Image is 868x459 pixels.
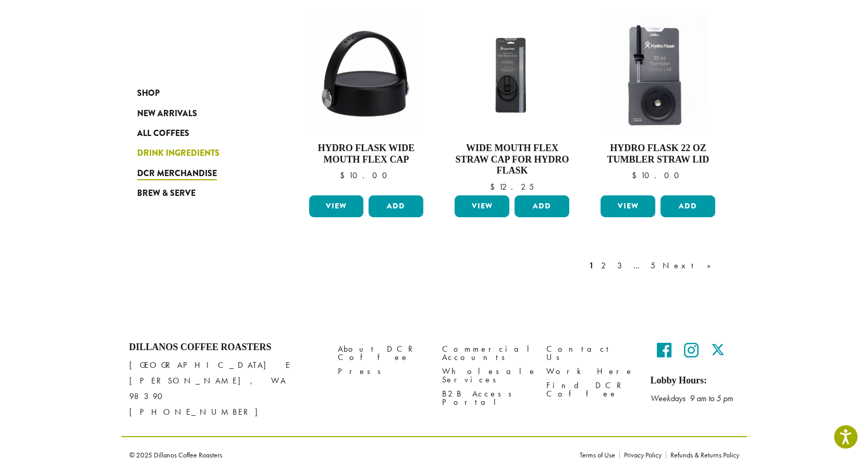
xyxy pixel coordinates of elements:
[666,451,739,458] a: Refunds & Returns Policy
[452,15,572,191] a: Wide Mouth Flex Straw Cap for Hydro Flask $12.25
[490,181,499,192] span: $
[580,451,619,458] a: Terms of Use
[661,259,720,272] a: Next »
[455,195,509,217] a: View
[651,375,739,387] h5: Lobby Hours:
[137,164,262,183] a: DCR Merchandise
[601,195,655,217] a: View
[515,195,569,217] button: Add
[619,451,666,458] a: Privacy Policy
[137,127,189,140] span: All Coffees
[307,143,426,165] h4: Hydro Flask Wide Mouth Flex Cap
[546,378,635,401] a: Find DCR Coffee
[546,342,635,364] a: Contact Us
[599,259,612,272] a: 2
[587,259,596,272] a: 1
[129,342,322,353] h4: Dillanos Coffee Roasters
[129,451,564,458] p: © 2025 Dillanos Coffee Roasters.
[137,187,195,200] span: Brew & Serve
[442,387,531,409] a: B2B Access Portal
[309,195,364,217] a: View
[649,259,657,272] a: 5
[632,170,641,181] span: $
[442,364,531,387] a: Wholesale Services
[632,170,684,181] bdi: 10.00
[129,357,322,420] p: [GEOGRAPHIC_DATA] E [PERSON_NAME], WA 98390 [PHONE_NUMBER]
[137,107,197,120] span: New Arrivals
[309,15,424,134] img: Hydro-Flask-Wide-Mouth-Flex-Cap.jpg
[546,364,635,378] a: Work Here
[442,342,531,364] a: Commercial Accounts
[137,167,217,180] span: DCR Merchandise
[598,15,718,134] img: 22oz-Tumbler-Straw-Lid-Hydro-Flask-300x300.jpg
[137,183,262,203] a: Brew & Serve
[340,170,392,181] bdi: 10.00
[369,195,423,217] button: Add
[631,259,645,272] a: …
[338,342,426,364] a: About DCR Coffee
[598,143,718,165] h4: Hydro Flask 22 oz Tumbler Straw Lid
[307,15,426,191] a: Hydro Flask Wide Mouth Flex Cap $10.00
[651,393,733,404] em: Weekdays 9 am to 5 pm
[137,87,160,100] span: Shop
[137,123,262,143] a: All Coffees
[598,15,718,191] a: Hydro Flask 22 oz Tumbler Straw Lid $10.00
[137,103,262,123] a: New Arrivals
[137,83,262,103] a: Shop
[452,30,572,119] img: Hydro-FlaskF-lex-Sip-Lid-_Stock_1200x900.jpg
[661,195,715,217] button: Add
[137,147,219,160] span: Drink Ingredients
[490,181,534,192] bdi: 12.25
[452,143,572,177] h4: Wide Mouth Flex Straw Cap for Hydro Flask
[338,364,426,378] a: Press
[340,170,349,181] span: $
[615,259,628,272] a: 3
[137,143,262,163] a: Drink Ingredients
